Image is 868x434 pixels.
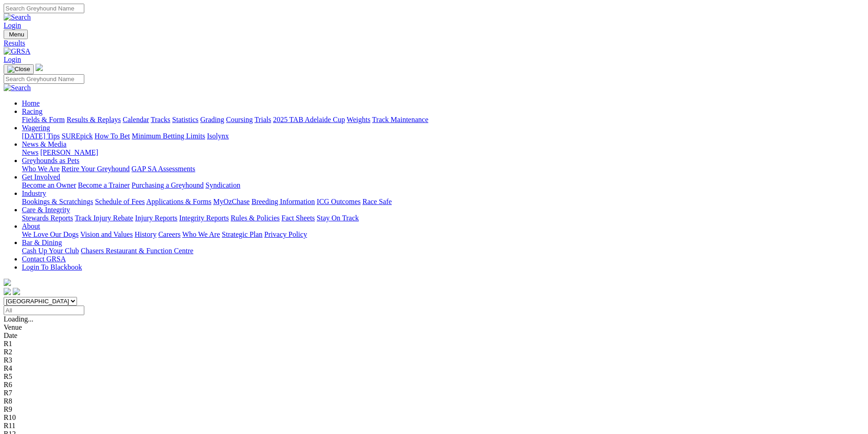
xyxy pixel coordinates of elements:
div: Date [4,332,864,340]
div: Racing [22,116,864,124]
div: R10 [4,414,864,422]
a: Fields & Form [22,116,65,123]
a: Privacy Policy [264,230,307,238]
div: About [22,230,864,239]
a: Rules & Policies [231,214,280,222]
a: Calendar [123,116,149,123]
img: Close [7,66,30,73]
a: Breeding Information [252,198,315,205]
a: Tracks [151,116,170,123]
a: Contact GRSA [22,255,66,263]
a: GAP SA Assessments [132,165,195,173]
button: Toggle navigation [4,64,34,74]
a: 2025 TAB Adelaide Cup [273,116,345,123]
input: Search [4,74,84,84]
a: Who We Are [182,230,220,238]
a: Weights [347,116,370,123]
a: Applications & Forms [146,198,211,205]
div: R9 [4,405,864,414]
a: Retire Your Greyhound [62,165,130,173]
a: Bar & Dining [22,239,62,246]
button: Toggle navigation [4,30,28,39]
div: R4 [4,364,864,373]
div: Greyhounds as Pets [22,165,864,173]
a: Become a Trainer [78,181,130,189]
a: About [22,222,40,230]
a: Statistics [172,116,199,123]
a: MyOzChase [213,198,250,205]
div: R2 [4,348,864,356]
a: Schedule of Fees [95,198,144,205]
a: Injury Reports [135,214,177,222]
div: R7 [4,389,864,397]
a: News & Media [22,140,67,148]
div: Get Involved [22,181,864,189]
a: Home [22,99,40,107]
div: R8 [4,397,864,405]
a: Track Injury Rebate [75,214,133,222]
div: R3 [4,356,864,364]
a: Minimum Betting Limits [132,132,205,140]
a: Stewards Reports [22,214,73,222]
a: Fact Sheets [282,214,315,222]
img: GRSA [4,47,31,56]
a: Login [4,56,21,63]
a: How To Bet [95,132,130,140]
a: We Love Our Dogs [22,230,78,238]
a: Isolynx [207,132,229,140]
a: Get Involved [22,173,60,181]
a: Trials [254,116,271,123]
a: Chasers Restaurant & Function Centre [81,247,193,255]
span: Loading... [4,315,33,323]
div: Bar & Dining [22,247,864,255]
img: facebook.svg [4,288,11,295]
a: Who We Are [22,165,60,173]
img: logo-grsa-white.png [36,64,43,71]
a: Login [4,21,21,29]
div: R11 [4,422,864,430]
a: News [22,148,38,156]
a: Grading [200,116,224,123]
img: logo-grsa-white.png [4,279,11,286]
input: Select date [4,306,84,315]
div: Venue [4,323,864,332]
img: Search [4,13,31,21]
a: Race Safe [362,198,391,205]
a: [DATE] Tips [22,132,60,140]
div: R1 [4,340,864,348]
div: R5 [4,373,864,381]
input: Search [4,4,84,13]
a: Results & Replays [67,116,121,123]
div: R6 [4,381,864,389]
a: Industry [22,189,46,197]
a: Results [4,39,864,47]
a: Cash Up Your Club [22,247,79,255]
a: Racing [22,107,42,115]
a: Stay On Track [317,214,359,222]
img: Search [4,84,31,92]
a: SUREpick [62,132,92,140]
a: History [134,230,156,238]
a: Purchasing a Greyhound [132,181,204,189]
a: ICG Outcomes [317,198,360,205]
a: Login To Blackbook [22,263,82,271]
a: Care & Integrity [22,206,70,214]
a: Strategic Plan [222,230,262,238]
a: Greyhounds as Pets [22,157,79,164]
a: Bookings & Scratchings [22,198,93,205]
a: Coursing [226,116,253,123]
a: Vision and Values [80,230,133,238]
a: Careers [158,230,180,238]
a: Integrity Reports [179,214,229,222]
a: Syndication [205,181,240,189]
div: News & Media [22,148,864,157]
a: Become an Owner [22,181,76,189]
div: Wagering [22,132,864,140]
div: Industry [22,198,864,206]
img: twitter.svg [13,288,20,295]
div: Care & Integrity [22,214,864,222]
a: [PERSON_NAME] [40,148,98,156]
span: Menu [9,31,24,38]
a: Wagering [22,124,50,132]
